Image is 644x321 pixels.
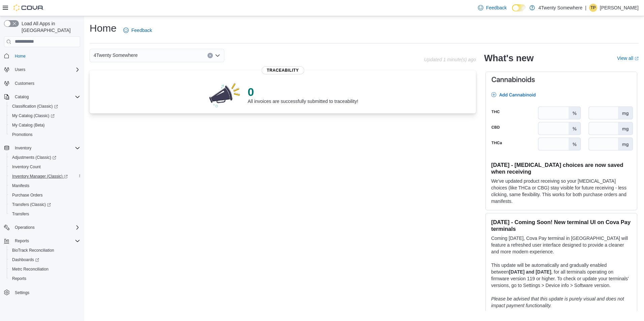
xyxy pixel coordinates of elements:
a: Metrc Reconciliation [9,265,51,273]
span: Traceability [261,66,304,74]
button: Reports [7,274,83,283]
a: Promotions [9,131,35,139]
span: Inventory [15,145,31,151]
a: Dashboards [7,255,83,264]
span: Settings [12,288,80,296]
span: Customers [15,81,34,86]
span: Operations [12,223,80,231]
button: Promotions [7,130,83,139]
span: Inventory Manager (Classic) [12,174,68,179]
img: 0 [207,81,243,108]
a: Feedback [475,1,509,14]
span: Inventory [12,144,80,152]
span: Reports [9,275,80,283]
nav: Complex example [4,48,80,315]
span: Purchase Orders [12,192,43,198]
input: Dark Mode [512,4,526,11]
img: Cova [13,4,44,11]
span: Reports [15,238,29,244]
p: Coming [DATE], Cova Pay terminal in [GEOGRAPHIC_DATA] will feature a refreshed user interface des... [491,235,632,255]
span: Users [15,67,25,72]
button: Customers [1,78,83,88]
p: 4Twenty Somewhere [538,4,582,12]
span: My Catalog (Classic) [12,113,55,118]
span: Transfers [12,211,29,217]
span: Manifests [9,182,80,190]
a: Inventory Count [9,163,43,171]
div: Tyler Pallotta [589,4,597,12]
p: 0 [248,85,358,99]
span: Adjustments (Classic) [9,153,80,162]
span: Reports [12,276,26,281]
button: Inventory Count [7,162,83,172]
h3: [DATE] - [MEDICAL_DATA] choices are now saved when receiving [491,162,632,175]
span: Home [15,53,26,59]
span: Adjustments (Classic) [12,155,56,160]
span: Catalog [12,93,80,101]
button: Operations [12,223,37,231]
button: Settings [1,287,83,297]
button: Clear input [207,53,213,58]
a: Adjustments (Classic) [7,153,83,162]
span: Inventory Count [9,163,80,171]
button: Operations [1,223,83,232]
h3: [DATE] - Coming Soon! New terminal UI on Cova Pay terminals [491,219,632,232]
p: Updated 1 minute(s) ago [424,57,476,62]
a: My Catalog (Classic) [9,112,57,120]
button: Catalog [12,93,31,101]
span: Classification (Classic) [12,104,58,109]
span: Classification (Classic) [9,102,80,110]
em: Please be advised that this update is purely visual and does not impact payment functionality. [491,296,624,308]
button: Open list of options [215,53,220,58]
span: TP [590,4,595,12]
p: We've updated product receiving so your [MEDICAL_DATA] choices (like THCa or CBG) stay visible fo... [491,178,632,205]
button: Metrc Reconciliation [7,264,83,274]
span: BioTrack Reconciliation [9,246,80,254]
strong: [DATE] and [DATE] [509,269,551,275]
a: Inventory Manager (Classic) [7,172,83,181]
span: Feedback [131,27,152,34]
span: 4Twenty Somewhere [94,51,138,59]
button: Inventory [12,144,34,152]
span: Manifests [12,183,29,188]
button: Catalog [1,92,83,102]
span: Customers [12,79,80,87]
h1: Home [90,22,117,35]
span: Purchase Orders [9,191,80,199]
span: Load All Apps in [GEOGRAPHIC_DATA] [19,20,80,34]
span: Transfers (Classic) [12,202,51,207]
span: Promotions [12,132,33,137]
span: Reports [12,237,80,245]
a: Dashboards [9,256,42,264]
span: Transfers [9,210,80,218]
p: | [585,4,586,12]
span: Dashboards [12,257,39,262]
span: BioTrack Reconciliation [12,248,54,253]
span: Inventory Count [12,164,41,170]
a: Reports [9,275,29,283]
span: My Catalog (Beta) [12,122,45,128]
a: My Catalog (Beta) [9,121,47,129]
span: Transfers (Classic) [9,201,80,209]
a: Inventory Manager (Classic) [9,172,70,180]
a: Manifests [9,182,32,190]
button: Manifests [7,181,83,190]
a: Home [12,52,28,60]
span: Metrc Reconciliation [9,265,80,273]
a: BioTrack Reconciliation [9,246,57,254]
a: Transfers (Classic) [9,201,54,209]
span: Promotions [9,131,80,139]
button: Purchase Orders [7,190,83,200]
p: [PERSON_NAME] [600,4,639,12]
div: All invoices are successfully submitted to traceability! [248,85,358,104]
span: Metrc Reconciliation [12,266,49,272]
a: Customers [12,79,37,87]
button: Users [12,66,28,74]
span: Feedback [486,4,507,11]
span: Inventory Manager (Classic) [9,172,80,180]
button: Reports [12,237,32,245]
button: BioTrack Reconciliation [7,246,83,255]
a: Adjustments (Classic) [9,153,59,162]
span: Operations [15,225,35,230]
